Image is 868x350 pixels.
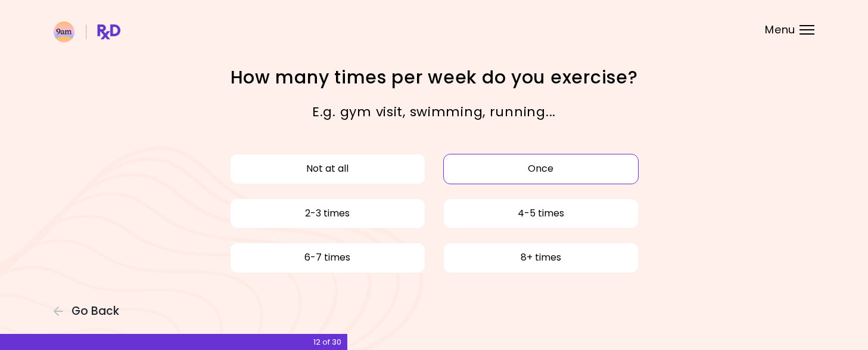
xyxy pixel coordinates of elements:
[71,305,119,318] span: Go Back
[443,199,639,228] button: 4-5 times
[765,24,795,35] span: Menu
[230,154,425,184] button: Not at all
[230,199,425,228] button: 2-3 times
[54,305,125,318] button: Go Back
[226,101,643,123] p: E.g. gym visit, swimming, running...
[443,154,639,184] button: Once
[226,66,643,89] h1: How many times per week do you exercise?
[443,243,639,272] button: 8+ times
[54,21,120,42] img: RxDiet
[230,243,425,272] button: 6-7 times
